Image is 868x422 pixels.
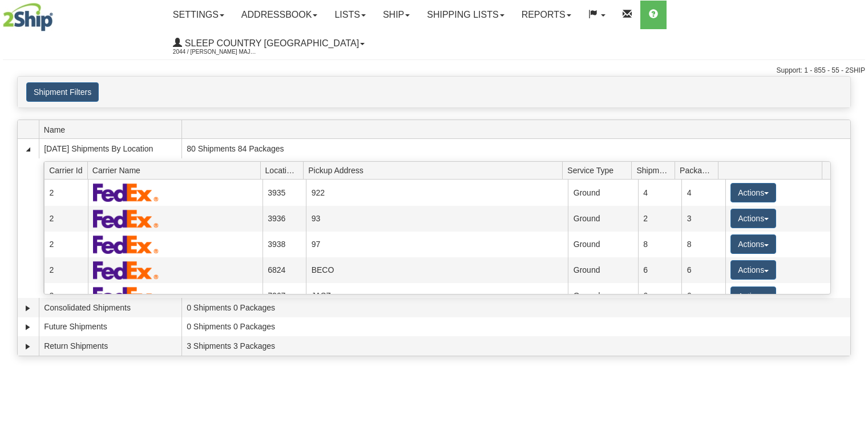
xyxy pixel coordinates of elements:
a: Addressbook [233,1,326,29]
td: 8 [681,232,725,257]
td: 6 [681,283,725,309]
td: Return Shipments [39,336,181,356]
td: 93 [306,206,568,232]
td: Ground [568,257,637,283]
span: Service Type [567,161,631,179]
img: FedEx Express® [93,235,159,254]
a: Settings [164,1,233,29]
span: Carrier Id [49,161,87,179]
span: Location Id [265,161,304,179]
img: FedEx Express® [93,286,159,305]
td: Ground [568,283,637,309]
td: Ground [568,206,637,232]
td: 2 [44,206,88,232]
a: Expand [22,321,34,333]
span: Name [44,121,181,138]
img: logo2044.jpg [3,3,53,31]
td: 97 [306,232,568,257]
td: 3935 [263,180,306,205]
a: Ship [374,1,418,29]
td: 2 [44,180,88,205]
td: 8 [638,232,682,257]
td: 2 [44,232,88,257]
button: Shipment Filters [26,82,99,102]
td: 7267 [263,283,306,309]
td: 3936 [263,206,306,232]
td: Ground [568,180,637,205]
iframe: chat widget [842,153,867,269]
button: Actions [730,183,776,202]
td: 2 [44,257,88,283]
td: 3 [681,206,725,232]
a: Collapse [22,144,34,155]
td: [DATE] Shipments By Location [39,139,181,158]
td: Consolidated Shipments [39,298,181,317]
td: 3938 [263,232,306,257]
a: Reports [513,1,580,29]
a: Expand [22,302,34,314]
button: Actions [730,286,776,306]
td: Future Shipments [39,317,181,337]
td: 80 Shipments 84 Packages [181,139,850,158]
span: 2044 / [PERSON_NAME] Major [PERSON_NAME] [173,46,259,58]
span: Packages [680,161,718,179]
td: 922 [306,180,568,205]
span: Sleep Country [GEOGRAPHIC_DATA] [182,38,359,48]
a: Expand [22,341,34,352]
td: 6 [638,283,682,309]
span: Shipments [636,161,675,179]
a: Shipping lists [418,1,512,29]
td: 6 [681,257,725,283]
td: 4 [681,180,725,205]
td: Ground [568,232,637,257]
button: Actions [730,260,776,280]
td: 0 Shipments 0 Packages [181,317,850,337]
td: 2 [44,283,88,309]
img: FedEx Express® [93,261,159,280]
span: Carrier Name [92,161,260,179]
div: Support: 1 - 855 - 55 - 2SHIP [3,66,865,75]
td: 6824 [263,257,306,283]
button: Actions [730,234,776,254]
td: 6 [638,257,682,283]
td: BECO [306,257,568,283]
img: FedEx Express® [93,183,159,202]
img: FedEx Express® [93,209,159,228]
td: 3 Shipments 3 Packages [181,336,850,356]
span: Pickup Address [308,161,562,179]
button: Actions [730,209,776,228]
td: JASZ [306,283,568,309]
td: 0 Shipments 0 Packages [181,298,850,317]
td: 2 [638,206,682,232]
a: Sleep Country [GEOGRAPHIC_DATA] 2044 / [PERSON_NAME] Major [PERSON_NAME] [164,29,373,58]
a: Lists [326,1,374,29]
td: 4 [638,180,682,205]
